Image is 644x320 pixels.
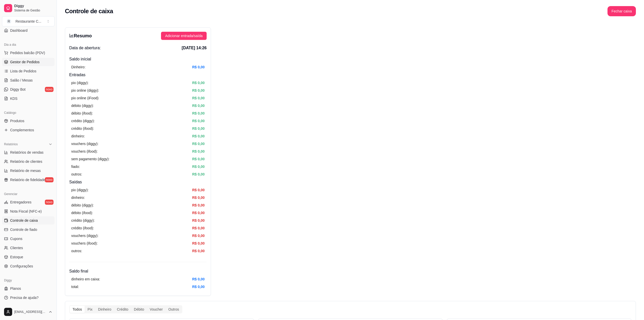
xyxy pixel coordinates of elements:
[65,7,113,15] h2: Controle de caixa
[2,157,55,166] a: Relatório de clientes
[10,200,31,205] span: Entregadores
[10,118,24,123] span: Produtos
[71,80,88,86] article: pix (diggy):
[14,8,52,12] span: Sistema de Gestão
[95,306,114,313] div: Dinheiro
[192,195,205,200] article: R$ 0,00
[10,254,23,260] span: Estoque
[10,295,39,300] span: Precisa de ajuda?
[10,227,37,232] span: Controle de fiado
[2,126,55,134] a: Complementos
[2,58,55,66] a: Gestor de Pedidos
[192,233,205,238] article: R$ 0,00
[2,85,55,93] a: Diggy Botnovo
[71,241,98,246] article: vouchers (ifood):
[192,210,205,216] article: R$ 0,00
[192,164,205,169] article: R$ 0,00
[2,306,55,318] button: [EMAIL_ADDRESS][DOMAIN_NAME]
[71,64,85,70] article: Dinheiro:
[192,126,205,131] article: R$ 0,00
[2,148,55,156] a: Relatórios de vendas
[2,49,55,57] button: Pedidos balcão (PDV)
[192,95,205,101] article: R$ 0,00
[2,207,55,215] a: Nota Fiscal (NFC-e)
[71,103,94,108] article: débito (diggy):
[71,195,85,200] article: dinheiro:
[71,164,80,169] article: fiado:
[192,202,205,208] article: R$ 0,00
[2,226,55,234] a: Controle de fiado
[10,177,45,182] span: Relatório de fidelidade
[10,236,22,241] span: Cupons
[71,187,88,193] article: pix (diggy):
[2,26,55,35] a: Dashboard
[2,284,55,293] a: Planos
[114,306,131,313] div: Crédito
[4,142,18,146] span: Relatórios
[10,150,44,155] span: Relatórios de vendas
[2,276,55,284] div: Diggy
[71,118,95,124] article: crédito (diggy):
[192,276,205,282] article: R$ 0,00
[192,284,205,290] article: R$ 0,00
[69,72,207,78] h4: Entradas
[2,244,55,252] a: Clientes
[2,109,55,117] div: Catálogo
[192,241,205,246] article: R$ 0,00
[71,110,93,116] article: débito (ifood):
[10,159,42,164] span: Relatório de clientes
[192,225,205,231] article: R$ 0,00
[70,306,85,313] div: Todos
[2,253,55,261] a: Estoque
[192,248,205,254] article: R$ 0,00
[192,133,205,139] article: R$ 0,00
[10,245,23,250] span: Clientes
[2,262,55,270] a: Configurações
[192,118,205,124] article: R$ 0,00
[71,218,95,223] article: crédito (diggy):
[71,202,94,208] article: débito (diggy):
[10,209,42,214] span: Nota Fiscal (NFC-e)
[69,56,207,62] h4: Saldo inícial
[71,210,93,216] article: débito (ifood):
[192,88,205,93] article: R$ 0,00
[192,110,205,116] article: R$ 0,00
[69,268,207,274] h4: Saldo final
[2,117,55,125] a: Produtos
[10,78,33,83] span: Salão / Mesas
[71,156,110,162] article: sem pagamento (diggy):
[2,176,55,184] a: Relatório de fidelidadenovo
[161,32,207,40] button: Adicionar entrada/saída
[2,41,55,49] div: Dia a dia
[182,45,207,51] span: [DATE] 14:26
[69,33,74,38] span: bar-chart
[71,141,98,147] article: vouchers (diggy):
[10,168,41,173] span: Relatório de mesas
[71,171,82,177] article: outros:
[10,69,37,74] span: Lista de Pedidos
[71,95,98,101] article: pix online (iFood)
[192,80,205,86] article: R$ 0,00
[192,141,205,147] article: R$ 0,00
[192,64,205,70] article: R$ 0,00
[147,306,166,313] div: Voucher
[192,187,205,193] article: R$ 0,00
[71,149,98,154] article: vouchers (ifood):
[192,171,205,177] article: R$ 0,00
[192,103,205,108] article: R$ 0,00
[166,306,182,313] div: Outros
[10,87,26,92] span: Diggy Bot
[2,2,55,14] a: DiggySistema de Gestão
[2,76,55,84] a: Salão / Mesas
[10,28,28,33] span: Dashboard
[71,88,99,93] article: pix online (diggy):
[2,294,55,302] a: Precisa de ajuda?
[2,190,55,198] div: Gerenciar
[10,264,33,269] span: Configurações
[2,167,55,175] a: Relatório de mesas
[14,310,46,314] span: [EMAIL_ADDRESS][DOMAIN_NAME]
[10,286,21,291] span: Planos
[2,235,55,243] a: Cupons
[192,218,205,223] article: R$ 0,00
[14,4,52,8] span: Diggy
